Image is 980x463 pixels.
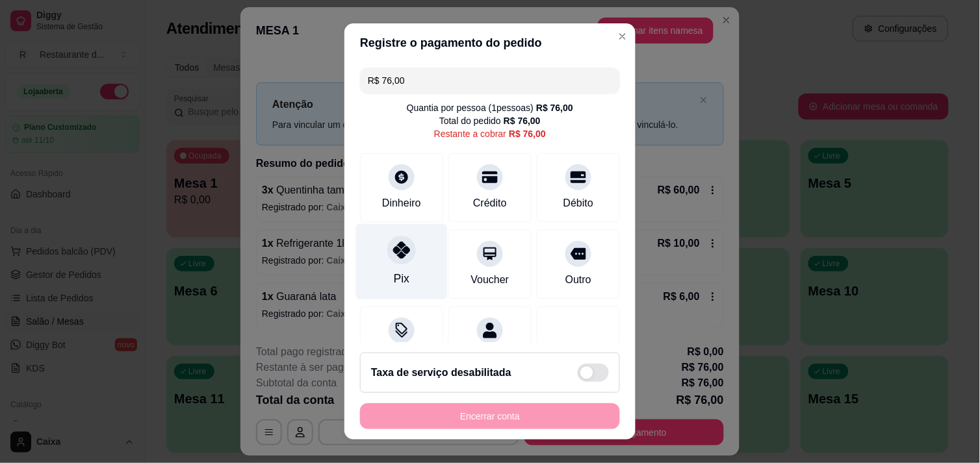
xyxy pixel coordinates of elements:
[344,23,636,62] header: Registre o pagamento do pedido
[434,127,546,140] div: Restante a cobrar
[471,272,509,288] div: Voucher
[382,195,421,211] div: Dinheiro
[439,114,541,127] div: Total do pedido
[407,101,573,114] div: Quantia por pessoa ( 1 pessoas)
[473,195,507,211] div: Crédito
[536,101,573,114] div: R$ 76,00
[371,365,511,381] h2: Taxa de serviço desabilitada
[565,272,591,288] div: Outro
[563,195,593,211] div: Débito
[394,270,409,287] div: Pix
[504,114,541,127] div: R$ 76,00
[509,127,546,140] div: R$ 76,00
[368,68,612,94] input: Ex.: hambúrguer de cordeiro
[612,26,633,47] button: Close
